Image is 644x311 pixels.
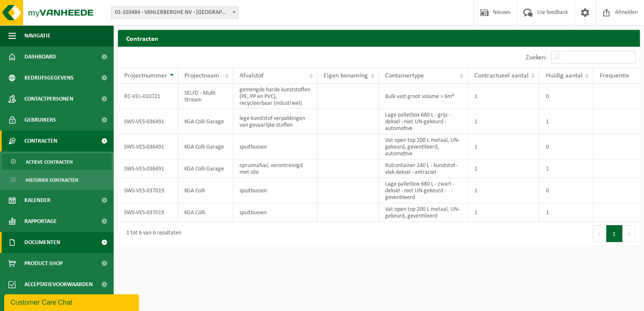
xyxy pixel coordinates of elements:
span: Actieve contracten [26,154,73,170]
span: Documenten [24,232,60,253]
span: Frequentie [599,72,629,79]
div: 1 tot 6 van 6 resultaten [122,226,181,241]
span: Gebruikers [24,109,56,130]
td: 1 [468,134,539,159]
span: Bedrijfsgegevens [24,67,74,88]
td: 1 [539,109,593,134]
span: 01-103484 - VANLERBERGHE NV - ZONNEBEKE [111,6,239,19]
td: KGA Colli [178,178,233,203]
span: Projectnaam [184,72,219,79]
a: Actieve contracten [2,154,112,170]
td: 1 [539,203,593,222]
td: SELFD - Multi Stream [178,84,233,109]
td: SWS-VES-036491 [118,159,178,178]
td: KGA Colli Garage [178,109,233,134]
td: 1 [468,178,539,203]
td: spuitbussen [233,203,317,222]
button: 1 [606,225,623,242]
span: Afvalstof [240,72,263,79]
span: Projectnummer [124,72,167,79]
span: Rapportage [24,211,57,232]
span: Historiek contracten [26,172,78,188]
h2: Contracten [118,30,640,46]
td: 1 [468,109,539,134]
span: Contractueel aantal [474,72,528,79]
span: Product Shop [24,253,63,274]
td: Vat open top 200 L metaal, UN-gekeurd, geventileerd, automotive [379,134,468,159]
a: Historiek contracten [2,172,112,188]
label: Zoeken: [526,54,547,61]
td: Bulk vast groot volume > 6m³ [379,84,468,109]
td: KGA Colli Garage [178,134,233,159]
td: KGA Colli Garage [178,159,233,178]
td: SWS-VES-036491 [118,134,178,159]
span: Huidig aantal [546,72,582,79]
td: gemengde harde kunststoffen (PE, PP en PVC), recycleerbaar (industrieel) [233,84,317,109]
span: Dashboard [24,46,56,67]
td: Rolcontainer 240 L - kunststof - vlak deksel - antraciet [379,159,468,178]
span: Acceptatievoorwaarden [24,274,93,295]
td: 1 [468,203,539,222]
td: SWS-VES-037019 [118,178,178,203]
button: Previous [593,225,606,242]
span: Eigen benaming [324,72,368,79]
iframe: chat widget [4,292,141,311]
td: RC-VEL-010721 [118,84,178,109]
td: spuitbussen [233,134,317,159]
td: 1 [468,159,539,178]
span: 01-103484 - VANLERBERGHE NV - ZONNEBEKE [112,7,238,19]
span: Navigatie [24,25,51,46]
span: Kalender [24,190,51,211]
td: lege kunststof verpakkingen van gevaarlijke stoffen [233,109,317,134]
td: 1 [539,159,593,178]
td: spuitbussen [233,178,317,203]
td: 0 [539,84,593,109]
td: SWS-VES-037019 [118,203,178,222]
td: opruimafval, verontreinigd met olie [233,159,317,178]
td: 0 [539,134,593,159]
span: Contracten [24,130,57,152]
td: 0 [539,178,593,203]
td: Lage palletbox 680 L - zwart - deksel - niet UN-gekeurd - geventileerd [379,178,468,203]
td: 1 [468,84,539,109]
td: SWS-VES-036491 [118,109,178,134]
td: KGA Colli [178,203,233,222]
button: Next [623,225,636,242]
span: Contactpersonen [24,88,73,109]
td: Vat open top 200 L metaal, UN-gekeurd, geventileerd [379,203,468,222]
span: Containertype [385,72,424,79]
td: Lage palletbox 680 L - grijs - deksel - niet UN-gekeurd - automotive [379,109,468,134]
